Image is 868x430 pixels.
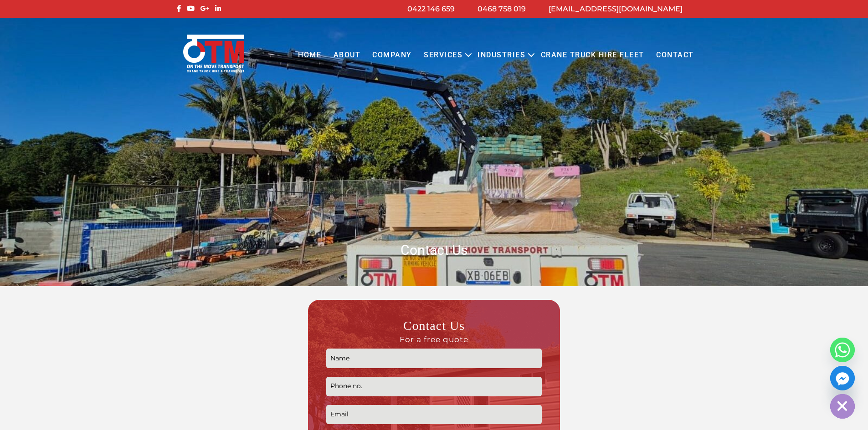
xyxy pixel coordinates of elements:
[181,34,246,73] img: Otmtransport
[326,318,542,344] h3: Contact Us
[366,43,418,68] a: COMPANY
[326,405,542,425] input: Email
[650,43,700,68] a: Contact
[175,241,694,259] h1: Contact Us
[326,334,542,344] span: For a free quote
[326,377,542,396] input: Phone no.
[472,43,531,68] a: Industries
[534,43,650,68] a: Crane Truck Hire Fleet
[830,338,855,362] a: Whatsapp
[830,366,855,390] a: Facebook_Messenger
[478,5,526,13] a: 0468 758 019
[292,43,327,68] a: Home
[326,349,542,368] input: Name
[418,43,468,68] a: Services
[407,5,455,13] a: 0422 146 659
[549,5,683,13] a: [EMAIL_ADDRESS][DOMAIN_NAME]
[327,43,366,68] a: About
